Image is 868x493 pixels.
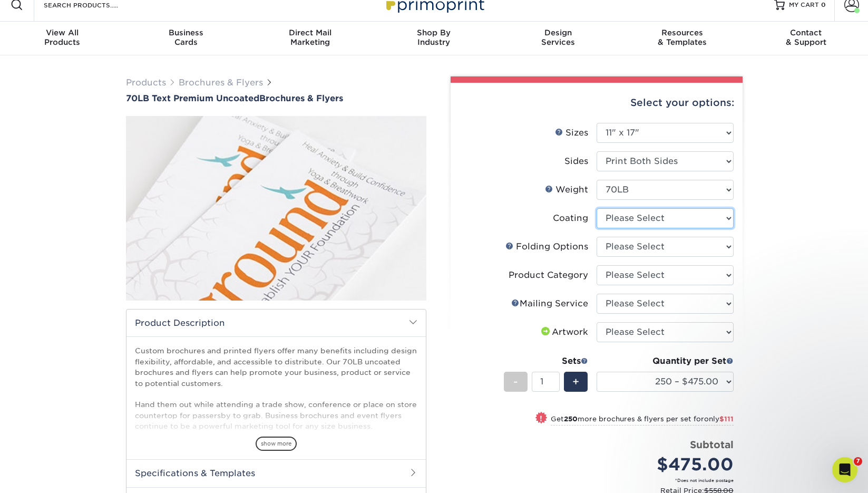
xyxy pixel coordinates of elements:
small: Get more brochures & flyers per set for [551,415,734,426]
span: $111 [719,415,734,423]
span: show more [256,437,297,451]
a: 70LB Text Premium UncoatedBrochures & Flyers [126,93,426,103]
div: Mailing Service [511,297,588,310]
span: 70LB Text Premium Uncoated [126,93,259,103]
a: Brochures & Flyers [179,78,263,88]
a: Resources& Templates [620,22,744,55]
div: Cards [124,28,248,47]
a: Shop ByIndustry [372,22,496,55]
div: Marketing [248,28,372,47]
a: Products [126,78,166,88]
span: MY CART [789,1,819,9]
div: $475.00 [604,452,734,477]
div: & Support [744,28,868,47]
span: Design [496,28,620,37]
span: ! [540,413,542,424]
a: Direct MailMarketing [248,22,372,55]
div: Product Category [509,269,588,282]
h2: Specifications & Templates [126,459,426,487]
span: Resources [620,28,744,37]
span: - [513,374,518,390]
div: Select your options: [459,83,734,123]
span: Shop By [372,28,496,37]
img: 70LB Text<br/>Premium Uncoated 01 [126,104,426,312]
div: Industry [372,28,496,47]
span: 7 [854,457,862,466]
div: Weight [545,183,588,196]
div: Quantity per Set [597,355,734,368]
div: & Templates [620,28,744,47]
iframe: Intercom live chat [832,457,857,482]
span: 0 [821,1,826,8]
div: Coating [553,212,588,225]
small: *Does not include postage [467,477,734,484]
span: + [572,374,579,390]
strong: Subtotal [690,439,734,450]
a: Contact& Support [744,22,868,55]
p: Custom brochures and printed flyers offer many benefits including design flexibility, affordable,... [135,345,417,485]
strong: 250 [564,415,578,423]
h2: Product Description [126,310,426,336]
span: only [704,415,734,423]
span: Direct Mail [248,28,372,37]
h1: Brochures & Flyers [126,93,426,103]
div: Folding Options [505,240,588,253]
a: BusinessCards [124,22,248,55]
span: Business [124,28,248,37]
div: Artwork [539,326,588,339]
a: DesignServices [496,22,620,55]
div: Sides [564,155,588,168]
div: Sizes [555,127,588,139]
span: Contact [744,28,868,37]
div: Sets [504,355,588,368]
div: Services [496,28,620,47]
